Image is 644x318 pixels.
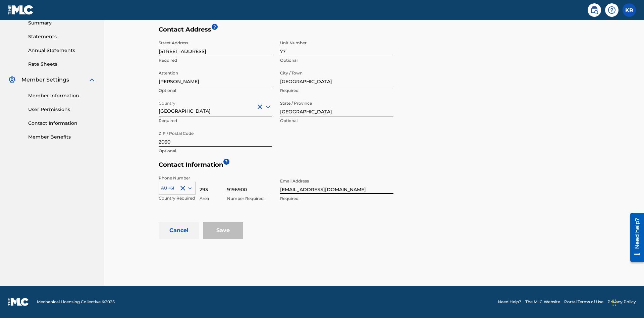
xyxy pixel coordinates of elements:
[159,148,272,154] p: Optional
[28,33,96,40] a: Statements
[623,3,636,17] div: User Menu
[610,286,644,318] iframe: Chat Widget
[37,299,115,305] span: Mechanical Licensing Collective © 2025
[8,76,16,84] img: Member Settings
[28,106,96,113] a: User Permissions
[223,159,229,165] span: ?
[280,57,393,63] p: Optional
[28,134,96,141] a: Member Benefits
[625,210,644,265] iframe: Resource Center
[8,298,29,306] img: logo
[525,299,560,305] a: The MLC Website
[159,161,593,172] h5: Contact Information
[159,222,199,239] button: Cancel
[608,6,616,14] img: help
[227,196,271,202] p: Number Required
[564,299,603,305] a: Portal Terms of Use
[280,118,393,124] p: Optional
[159,118,272,124] p: Required
[21,76,69,84] span: Member Settings
[612,293,616,313] div: Drag
[28,92,96,99] a: Member Information
[159,57,272,63] p: Required
[200,196,223,202] p: Area
[159,88,272,94] p: Optional
[28,47,96,54] a: Annual Statements
[605,3,619,17] div: Help
[607,299,636,305] a: Privacy Policy
[159,26,393,37] h5: Contact Address
[159,98,272,115] div: [GEOGRAPHIC_DATA]
[8,5,34,15] img: MLC Logo
[212,24,218,30] span: ?
[280,88,393,94] p: Required
[498,299,521,305] a: Need Help?
[590,6,598,14] img: search
[28,19,96,26] a: Summary
[28,120,96,127] a: Contact Information
[159,195,196,201] p: Country Required
[88,76,96,84] img: expand
[280,196,393,202] p: Required
[159,96,175,106] label: Country
[28,61,96,68] a: Rate Sheets
[588,3,601,17] a: Public Search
